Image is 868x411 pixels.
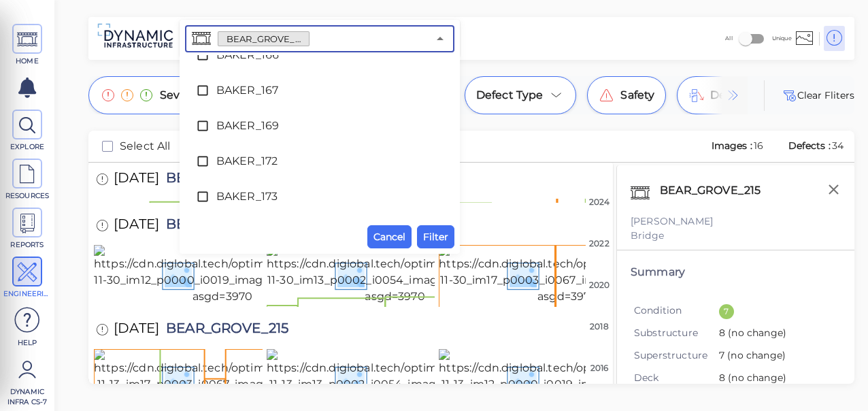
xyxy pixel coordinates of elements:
[631,264,841,280] div: Summary
[631,214,841,229] div: [PERSON_NAME]
[724,349,786,361] span: (no change)
[159,321,288,340] span: BEAR_GROVE_215
[267,349,524,409] img: https://cdn.diglobal.tech/optimized/3970/2014-11-13_im13_p0002_i0054_image_index_1.png?asgd=3970
[754,139,763,152] span: 16
[3,191,51,201] span: RESOURCES
[431,29,450,48] button: Close
[439,245,696,305] img: https://cdn.diglobal.tech/optimized/3970/2016-11-30_im17_p0003_i0067_image_index_1.png?asgd=3970
[634,303,719,318] span: Condition
[114,217,159,235] span: [DATE]
[159,171,288,189] span: BEAR_GROVE_215
[719,348,831,364] span: 7
[810,350,858,401] iframe: Chat
[725,87,741,103] img: container_overflow_arrow_end
[373,229,405,245] span: Cancel
[787,139,832,152] span: Defects :
[3,142,51,152] span: EXPLORE
[417,225,454,248] button: Filter
[710,139,754,152] span: Images :
[114,321,159,340] span: [DATE]
[160,87,204,103] span: Severity
[719,371,831,387] span: 8
[3,338,51,348] span: Help
[218,33,309,46] span: BEAR_GROVE_215
[423,229,448,245] span: Filter
[94,245,351,305] img: https://cdn.diglobal.tech/optimized/3970/2016-11-30_im12_p0000_i0019_image_index_2.png?asgd=3970
[719,304,734,319] div: 7
[586,196,613,208] div: 2024
[216,82,423,99] span: BAKER_167
[620,87,654,103] span: Safety
[120,138,171,154] span: Select All
[781,87,854,103] button: Clear Fliters
[725,327,786,339] span: (no change)
[697,76,748,114] img: small_overflow_gradient_end
[586,237,613,250] div: 2022
[3,387,51,407] span: Dynamic Infra CS-7
[719,326,831,342] span: 8
[656,179,778,208] div: BEAR_GROVE_215
[3,289,51,299] span: ENGINEERING
[634,371,719,385] span: Deck
[586,320,613,333] div: 2018
[3,56,51,66] span: HOME
[832,139,844,152] span: 34
[586,362,613,374] div: 2016
[94,349,352,409] img: https://cdn.diglobal.tech/optimized/3970/2014-11-13_im17_p0003_i0067_image_index_1.png?asgd=3970
[476,87,544,103] span: Defect Type
[267,245,524,305] img: https://cdn.diglobal.tech/optimized/3970/2016-11-30_im13_p0002_i0054_image_index_1.png?asgd=3970
[439,349,697,409] img: https://cdn.diglobal.tech/optimized/3970/2014-11-13_im12_p0000_i0019_image_index_2.png?asgd=3970
[159,217,288,235] span: BEAR_GROVE_215
[634,326,719,340] span: Substructure
[586,279,613,291] div: 2020
[216,153,423,169] span: BAKER_172
[725,25,791,52] div: All Unique
[216,188,423,205] span: BAKER_173
[114,171,159,189] span: [DATE]
[725,372,786,384] span: (no change)
[216,118,423,134] span: BAKER_169
[367,225,412,248] button: Cancel
[216,47,423,63] span: BAKER_166
[3,240,51,250] span: REPORTS
[631,229,841,243] div: Bridge
[634,348,719,363] span: Superstructure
